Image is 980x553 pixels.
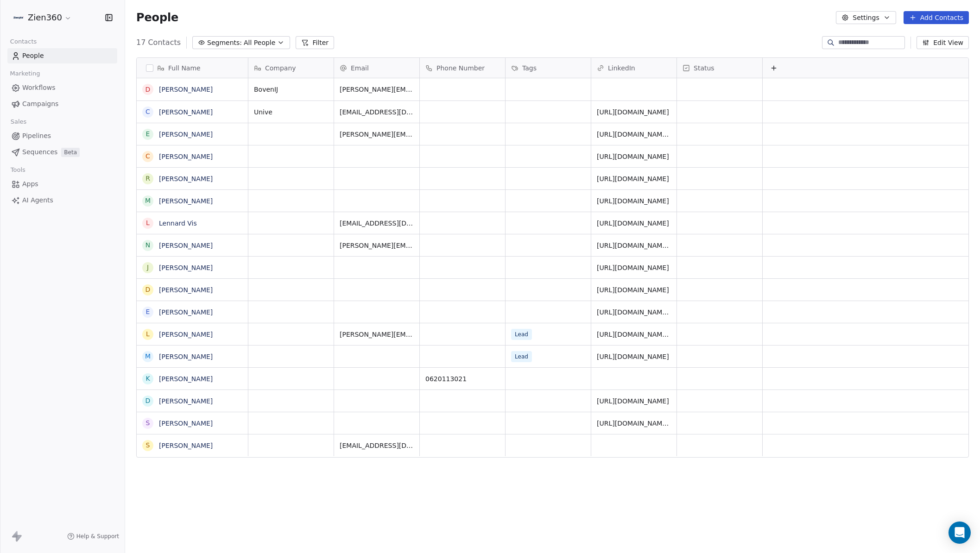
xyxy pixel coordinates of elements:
div: D [145,396,151,406]
a: [URL][DOMAIN_NAME][PERSON_NAME] [597,242,723,249]
button: Add Contacts [904,11,969,24]
div: M [145,196,151,206]
a: [PERSON_NAME] [159,286,213,294]
div: LinkedIn [591,58,677,78]
div: Phone Number [420,58,505,78]
span: Sales [6,115,31,129]
button: Filter [296,36,334,49]
div: M [145,352,151,361]
span: Zien360 [28,12,62,24]
a: AI Agents [7,193,117,208]
span: Tools [6,163,29,177]
a: [URL][DOMAIN_NAME] [597,353,669,360]
button: Edit View [917,36,969,49]
a: [PERSON_NAME] [159,353,213,360]
img: zien360-vierkant.png [13,12,24,23]
div: C [145,107,150,117]
span: 0620113021 [425,374,499,383]
span: All People [244,38,275,48]
a: [PERSON_NAME] [159,420,213,427]
a: [PERSON_NAME] [159,197,213,205]
div: Open Intercom Messenger [948,522,971,544]
span: [PERSON_NAME][EMAIL_ADDRESS][DOMAIN_NAME] [340,330,414,339]
div: L [146,329,150,339]
span: AI Agents [22,195,53,205]
a: [URL][DOMAIN_NAME][PERSON_NAME] [597,308,723,316]
a: [URL][DOMAIN_NAME] [597,197,669,205]
a: Lennard Vis [159,220,197,227]
span: Lead [511,351,532,362]
div: E [146,307,150,317]
a: [PERSON_NAME] [159,331,213,338]
div: grid [137,78,248,522]
div: grid [248,78,969,522]
div: S [146,418,150,428]
a: [PERSON_NAME] [159,86,213,93]
span: Company [265,63,296,73]
span: People [22,51,44,61]
span: Unive [254,107,328,117]
span: Campaigns [22,99,58,109]
div: S [146,440,150,450]
span: [PERSON_NAME][EMAIL_ADDRESS][DOMAIN_NAME] [340,130,414,139]
button: Zien360 [11,10,74,25]
div: J [147,263,149,272]
div: L [146,218,150,228]
a: [PERSON_NAME] [159,242,213,249]
span: Lead [511,329,532,340]
span: 17 Contacts [136,37,181,48]
a: [URL][DOMAIN_NAME] [597,286,669,294]
a: [URL][DOMAIN_NAME][PERSON_NAME] [597,420,723,427]
a: [URL][DOMAIN_NAME][PERSON_NAME] [597,131,723,138]
a: Apps [7,176,117,192]
a: [PERSON_NAME] [159,264,213,271]
span: Contacts [6,35,41,49]
div: R [145,174,150,183]
span: Phone Number [436,63,485,73]
div: Status [677,58,762,78]
a: Workflows [7,80,117,95]
a: [PERSON_NAME] [159,175,213,182]
div: D [145,85,151,94]
a: [PERSON_NAME] [159,375,213,383]
a: Pipelines [7,128,117,144]
a: [PERSON_NAME] [159,442,213,449]
button: Settings [836,11,896,24]
div: E [146,129,150,139]
a: [URL][DOMAIN_NAME] [597,108,669,116]
div: D [145,285,151,295]
div: Email [334,58,419,78]
a: [PERSON_NAME] [159,131,213,138]
a: [URL][DOMAIN_NAME] [597,264,669,271]
a: SequencesBeta [7,145,117,160]
a: [PERSON_NAME] [159,108,213,116]
span: Sequences [22,147,57,157]
a: [URL][DOMAIN_NAME][PERSON_NAME] [597,331,723,338]
span: [PERSON_NAME][EMAIL_ADDRESS][DOMAIN_NAME] [340,241,414,250]
span: Tags [522,63,537,73]
a: [PERSON_NAME] [159,308,213,316]
a: [PERSON_NAME] [159,153,213,160]
a: [URL][DOMAIN_NAME] [597,220,669,227]
div: C [145,151,150,161]
span: People [136,11,178,25]
span: Status [694,63,714,73]
a: [URL][DOMAIN_NAME] [597,397,669,405]
span: Apps [22,179,38,189]
a: [URL][DOMAIN_NAME] [597,175,669,182]
span: Beta [61,148,80,157]
span: Workflows [22,83,56,93]
span: Help & Support [76,533,119,540]
div: Company [248,58,334,78]
span: [EMAIL_ADDRESS][DOMAIN_NAME] [340,107,414,117]
span: Email [351,63,369,73]
span: BovenIJ [254,85,328,94]
a: Help & Support [67,533,119,540]
div: N [145,240,150,250]
div: Tags [506,58,591,78]
span: LinkedIn [608,63,635,73]
div: K [145,374,150,383]
span: Pipelines [22,131,51,141]
span: Full Name [168,63,201,73]
a: [PERSON_NAME] [159,397,213,405]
